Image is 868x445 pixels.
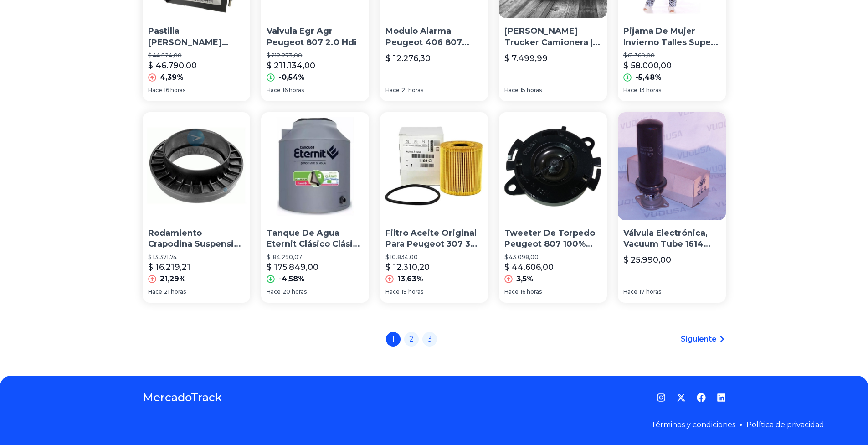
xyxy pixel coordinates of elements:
p: 4,39% [160,72,184,83]
p: 21,29% [160,274,186,285]
img: Rodamiento Crapodina Suspension Peugeot 806 807 Expert Jumpy [143,112,251,220]
img: Tanque De Agua Eternit Clásico Clásico Tricapa Vertical Polietileno 300l De 725 mm X 807 mm [261,112,369,220]
a: LinkedIn [717,393,726,402]
p: $ 16.219,21 [148,261,190,274]
img: Tweeter De Torpedo Peugeot 807 100% Original [499,112,607,220]
img: Válvula Electrónica, Vacuum Tube 1614 Sim 807 New Old Stock [618,112,726,220]
span: Siguiente [681,334,717,345]
span: 17 horas [639,288,661,295]
a: 2 [404,332,419,347]
span: Hace [623,87,637,94]
a: Términos y condiciones [651,420,735,429]
a: Instagram [657,393,666,402]
p: 13,63% [397,274,423,285]
span: Hace [148,87,162,94]
span: Hace [267,288,281,295]
span: Hace [267,87,281,94]
a: Siguiente [681,334,726,345]
span: Hace [385,87,400,94]
p: Pastilla [PERSON_NAME] Delantera [PERSON_NAME] Ultra Peugeot 807 Hdi [148,26,245,48]
p: Rodamiento Crapodina Suspension Peugeot 806 807 Expert Jumpy [148,228,245,250]
span: Hace [623,288,637,295]
p: Valvula Egr Agr Peugeot 807 2.0 Hdi [267,26,364,48]
p: $ 13.371,74 [148,254,245,261]
a: Tweeter De Torpedo Peugeot 807 100% OriginalTweeter De Torpedo Peugeot 807 100% Original$ 43.098,... [499,112,607,303]
span: 16 horas [282,87,304,94]
span: 13 horas [639,87,661,94]
p: -5,48% [635,72,662,83]
p: $ 44.824,00 [148,52,245,59]
p: Tweeter De Torpedo Peugeot 807 100% Original [504,228,601,250]
a: Válvula Electrónica, Vacuum Tube 1614 Sim 807 New Old StockVálvula Electrónica, Vacuum Tube 1614 ... [618,112,726,303]
a: Tanque De Agua Eternit Clásico Clásico Tricapa Vertical Polietileno 300l De 725 mm X 807 mmTanque... [261,112,369,303]
p: $ 12.276,30 [385,52,431,65]
a: Facebook [697,393,706,402]
p: $ 175.849,00 [267,261,318,274]
p: Pijama De Mujer Invierno Talles Super Especiales Art 807 [623,26,720,48]
p: $ 7.499,99 [504,52,548,65]
span: 20 horas [282,288,307,295]
img: Filtro Aceite Original Para Peugeot 307 308 407 4008 508 807 [380,112,488,220]
span: 16 horas [164,87,185,94]
p: -0,54% [278,72,305,83]
p: $ 211.134,00 [267,59,315,72]
p: $ 44.606,00 [504,261,554,274]
span: 16 horas [520,288,542,295]
span: Hace [504,288,519,295]
a: Twitter [677,393,686,402]
a: Rodamiento Crapodina Suspension Peugeot 806 807 Expert JumpyRodamiento Crapodina Suspension Peuge... [143,112,251,303]
a: MercadoTrack [143,390,222,405]
p: $ 184.290,07 [267,254,364,261]
span: 21 horas [164,288,186,295]
p: $ 61.360,00 [623,52,720,59]
span: 15 horas [520,87,542,94]
span: 19 horas [401,288,423,295]
p: $ 43.098,00 [504,254,601,261]
p: 3,5% [516,274,534,285]
p: Válvula Electrónica, Vacuum Tube 1614 Sim 807 New Old Stock [623,228,720,250]
a: 3 [422,332,437,347]
span: Hace [504,87,519,94]
p: -4,58% [278,274,305,285]
p: $ 58.000,00 [623,59,672,72]
p: $ 10.834,00 [385,254,483,261]
p: Filtro Aceite Original Para Peugeot 307 308 407 4008 508 807 [385,228,483,250]
p: $ 25.990,00 [623,254,671,266]
span: 21 horas [401,87,423,94]
span: Hace [385,288,400,295]
span: Hace [148,288,162,295]
p: $ 12.310,20 [385,261,430,274]
a: Filtro Aceite Original Para Peugeot 307 308 407 4008 508 807Filtro Aceite Original Para Peugeot 3... [380,112,488,303]
p: [PERSON_NAME] Trucker Camionera | Volkswagen #807| Gti Kombi Beetle [504,26,601,48]
p: $ 46.790,00 [148,59,197,72]
p: Tanque De Agua Eternit Clásico Clásico Tricapa Vertical Polietileno 300l De 725 mm X 807 mm [267,228,364,250]
a: Política de privacidad [746,420,824,429]
p: $ 212.273,00 [267,52,364,59]
p: Modulo Alarma Peugeot 406 807 Citroen C3 C5 Orig. 9657722780 [385,26,483,48]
